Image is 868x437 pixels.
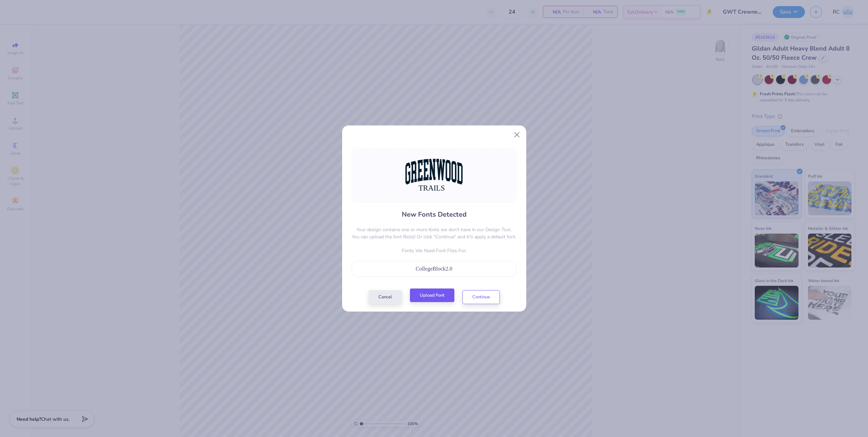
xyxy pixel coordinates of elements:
[462,290,500,304] button: Continue
[352,247,516,254] p: Fonts We Need Font Files For:
[416,266,452,272] span: CollegeBlock2.0
[352,226,516,240] p: Your design contains one or more fonts we don't have in our Design Tool. You can upload the font ...
[510,128,523,141] button: Close
[402,210,467,219] h4: New Fonts Detected
[369,290,402,304] button: Cancel
[410,289,454,302] button: Upload Font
